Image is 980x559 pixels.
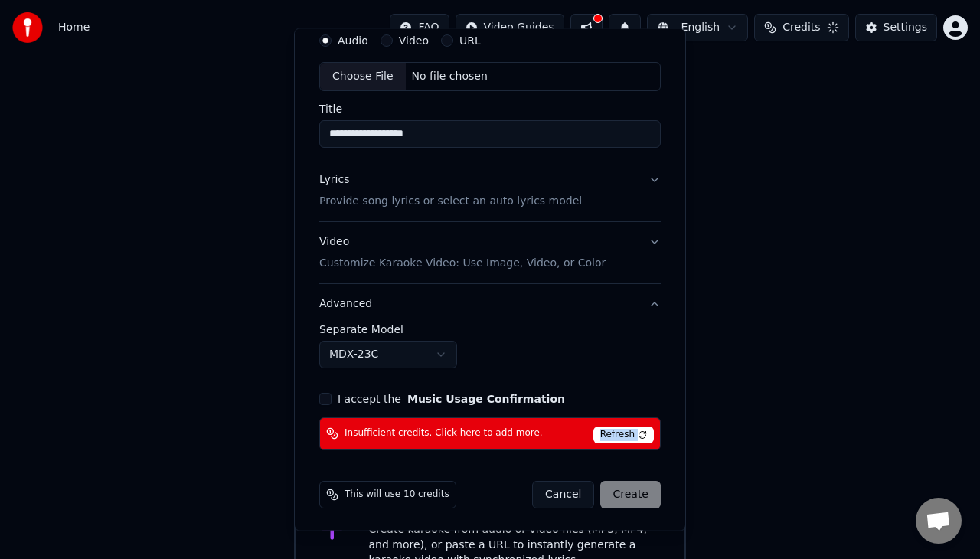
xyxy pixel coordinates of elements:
span: Insufficient credits. Click here to add more. [345,428,543,440]
p: Provide song lyrics or select an auto lyrics model [319,194,582,209]
button: LyricsProvide song lyrics or select an auto lyrics model [319,160,661,221]
label: Audio [338,36,368,47]
button: Advanced [319,284,661,324]
label: Video [399,36,429,47]
label: URL [459,36,481,47]
button: I accept the [407,394,565,404]
div: Choose File [320,64,406,91]
div: No file chosen [406,70,494,85]
button: Cancel [532,481,594,508]
div: Video [319,234,606,271]
label: Separate Model [319,324,661,335]
div: Lyrics [319,172,349,188]
label: I accept the [338,394,565,404]
p: Customize Karaoke Video: Use Image, Video, or Color [319,256,606,271]
span: This will use 10 credits [345,489,449,501]
span: Refresh [593,427,654,443]
button: VideoCustomize Karaoke Video: Use Image, Video, or Color [319,222,661,283]
div: Advanced [319,324,661,381]
label: Title [319,103,661,114]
